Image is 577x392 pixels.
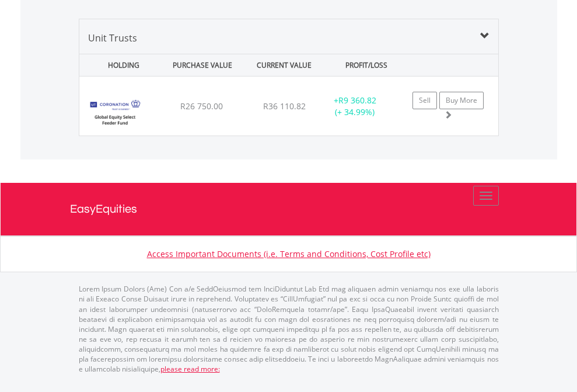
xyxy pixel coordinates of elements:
[70,183,508,235] a: EasyEquities
[163,54,242,76] div: PURCHASE VALUE
[88,32,137,44] span: Unit Trusts
[327,54,406,76] div: PROFIT/LOSS
[412,92,437,109] a: Sell
[81,54,160,76] div: HOLDING
[79,284,499,374] p: Lorem Ipsum Dolors (Ame) Con a/e SeddOeiusmod tem InciDiduntut Lab Etd mag aliquaen admin veniamq...
[338,95,376,106] span: R9 360.82
[244,54,324,76] div: CURRENT VALUE
[160,364,220,374] a: please read more:
[180,100,223,112] span: R26 750.00
[439,92,484,109] a: Buy More
[85,91,144,133] img: UT.ZA.CGEFP.png
[147,248,431,259] a: Access Important Documents (i.e. Terms and Conditions, Cost Profile etc)
[319,95,391,118] div: + (+ 34.99%)
[263,100,306,112] span: R36 110.82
